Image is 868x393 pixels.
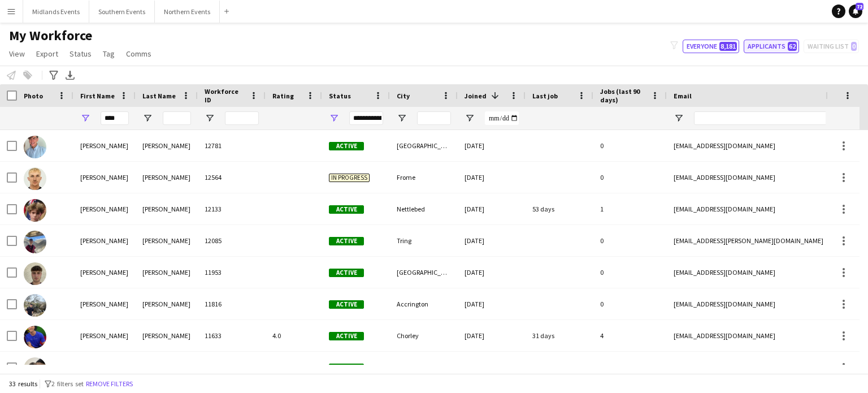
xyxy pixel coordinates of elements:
span: Photo [24,92,43,100]
div: [PERSON_NAME] [73,320,136,351]
span: City [397,92,410,100]
div: Chorley [390,320,458,351]
span: Workforce ID [205,87,245,104]
div: [PERSON_NAME] [136,257,198,288]
div: 12133 [198,193,266,224]
span: Active [329,364,364,372]
div: 12781 [198,130,266,161]
div: Tring [390,225,458,256]
img: Luke Smaje [24,357,46,380]
span: Rating [272,92,294,100]
div: [DATE] [458,352,526,383]
div: 0 [593,130,667,161]
img: Luke Salmon-Jamieson [24,294,46,317]
input: Joined Filter Input [485,111,519,125]
div: 12564 [198,162,266,193]
div: [PERSON_NAME] [73,257,136,288]
button: Open Filter Menu [674,113,684,123]
div: [PERSON_NAME] [73,288,136,319]
div: [PERSON_NAME] [136,225,198,256]
div: 0 [593,288,667,319]
a: Status [65,46,96,61]
span: Email [674,92,692,100]
div: [PERSON_NAME] [136,162,198,193]
a: Tag [98,46,119,61]
div: [PERSON_NAME] [73,352,136,383]
div: 11652 [198,352,266,383]
div: [DATE] [458,257,526,288]
div: 1 [593,193,667,224]
span: Last job [532,92,558,100]
div: 4 [593,320,667,351]
div: 11953 [198,257,266,288]
span: Jobs (last 90 days) [600,87,646,104]
div: [DATE] [458,320,526,351]
button: Open Filter Menu [142,113,153,123]
app-action-btn: Advanced filters [47,68,60,82]
span: In progress [329,174,370,182]
input: City Filter Input [417,111,451,125]
button: Open Filter Menu [329,113,339,123]
div: [PERSON_NAME] [136,193,198,224]
div: 11816 [198,288,266,319]
div: [PERSON_NAME] [136,320,198,351]
span: Last Name [142,92,176,100]
a: Comms [121,46,156,61]
img: Luke Dennison [24,262,46,285]
span: Active [329,142,364,150]
div: [PERSON_NAME] [73,193,136,224]
div: 0 [593,257,667,288]
button: Open Filter Menu [80,113,90,123]
button: Southern Events [89,1,155,23]
span: 62 [788,42,797,51]
span: Status [329,92,351,100]
div: Smaje [136,352,198,383]
app-action-btn: Export XLSX [63,68,77,82]
div: [DATE] [458,288,526,319]
input: First Name Filter Input [101,111,129,125]
div: Nettlebed [390,193,458,224]
input: Last Name Filter Input [163,111,191,125]
span: Active [329,237,364,245]
span: View [9,49,25,59]
div: 0 [593,225,667,256]
a: Export [32,46,63,61]
div: Deeside [390,352,458,383]
button: Open Filter Menu [465,113,475,123]
div: 12085 [198,225,266,256]
div: [DATE] [458,162,526,193]
img: Luke Berryman [24,167,46,190]
div: [PERSON_NAME] [136,130,198,161]
div: [PERSON_NAME] [73,130,136,161]
div: Frome [390,162,458,193]
div: [DATE] [458,225,526,256]
div: [PERSON_NAME] [73,162,136,193]
div: [DATE] [458,130,526,161]
button: Northern Events [155,1,220,23]
span: First Name [80,92,115,100]
span: Tag [103,49,115,59]
button: Everyone8,181 [683,40,739,53]
button: Applicants62 [744,40,799,53]
input: Workforce ID Filter Input [225,111,259,125]
span: 2 filters set [51,379,84,388]
div: 53 days [526,193,593,224]
div: [DATE] [458,193,526,224]
div: [PERSON_NAME] [136,288,198,319]
span: 8,181 [719,42,737,51]
div: 31 days [526,320,593,351]
img: Luke Richardson [24,231,46,253]
div: [PERSON_NAME] [73,225,136,256]
button: Midlands Events [23,1,89,23]
span: Status [70,49,92,59]
img: Luke Edward Thompson [24,199,46,222]
span: Export [36,49,58,59]
span: Joined [465,92,487,100]
a: 72 [849,5,862,18]
div: 0 [593,162,667,193]
img: Luke Marshall [24,136,46,158]
div: Accrington [390,288,458,319]
button: Open Filter Menu [397,113,407,123]
div: [GEOGRAPHIC_DATA] [390,130,458,161]
div: 4.0 [266,320,322,351]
